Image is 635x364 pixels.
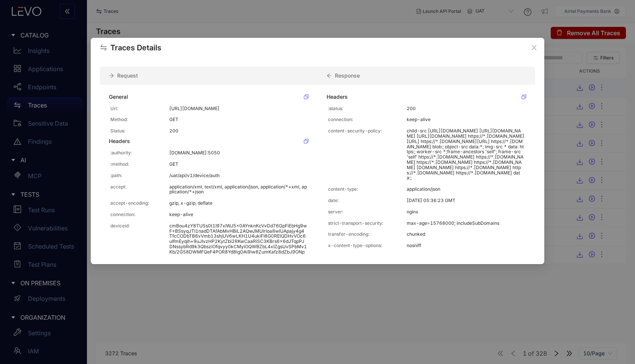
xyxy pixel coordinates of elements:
[110,106,169,111] p: Url:
[109,73,114,78] span: arrow-right
[110,223,169,265] p: deviceid:
[407,209,525,215] p: nginx
[328,209,407,215] p: server:
[110,162,169,167] p: :method:
[169,223,307,265] p: cmBou4zY8TUSs0t1I97xIWJ5x0AYnknKcVvDd76GpFiEbHg9wF+BSsyqJTI1nadDTAfAbMvHBiL2AQwJMUlrloa8wlUApajy4...
[328,106,407,111] p: :status:
[169,212,307,217] p: keep-alive
[110,150,169,156] p: :authority:
[169,117,307,122] p: GET
[407,221,525,226] p: max-age=15768000; includeSubDomains
[328,232,407,237] p: transfer-encoding:
[100,44,107,51] span: swap
[328,117,407,122] p: connection:
[169,106,307,111] p: [URL][DOMAIN_NAME]
[110,184,169,195] p: accept:
[407,117,525,122] p: keep-alive
[328,243,407,248] p: x-content-type-options:
[100,44,535,51] span: Traces Details
[110,173,169,178] p: :path:
[110,128,169,134] p: Status:
[407,187,525,192] p: application/json
[169,184,307,195] p: application/xml, text/xml, application/json, application/*+xml, application/*+json
[327,94,348,100] div: Headers
[169,150,307,156] p: [DOMAIN_NAME]:5050
[110,117,169,122] p: Method:
[169,128,307,134] p: 200
[407,232,525,237] p: chunked
[317,67,535,85] div: Response
[110,201,169,206] p: accept-encoding:
[110,212,169,217] p: connection:
[328,254,407,260] p: x-frame-options:
[169,162,307,167] p: GET
[407,198,525,203] p: [DATE] 05:36:23 GMT
[328,198,407,203] p: date:
[407,128,525,180] p: child-src [URL][DOMAIN_NAME] [URL][DOMAIN_NAME] [URL][DOMAIN_NAME] https://*.[DOMAIN_NAME][URL] h...
[407,106,525,111] p: 200
[100,67,317,85] div: Request
[407,254,525,260] p: SAMEORIGIN
[531,44,537,51] span: close
[328,221,407,226] p: strict-transport-security:
[407,243,525,248] p: nosniff
[109,138,130,144] div: Headers
[169,201,307,206] p: gzip, x-gzip, deflate
[169,173,307,178] p: /uat/api/v1/device/auth
[328,128,407,180] p: content-security-policy:
[327,73,332,78] span: arrow-left
[524,38,544,58] button: Close
[109,94,128,100] div: General
[328,187,407,192] p: content-type:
